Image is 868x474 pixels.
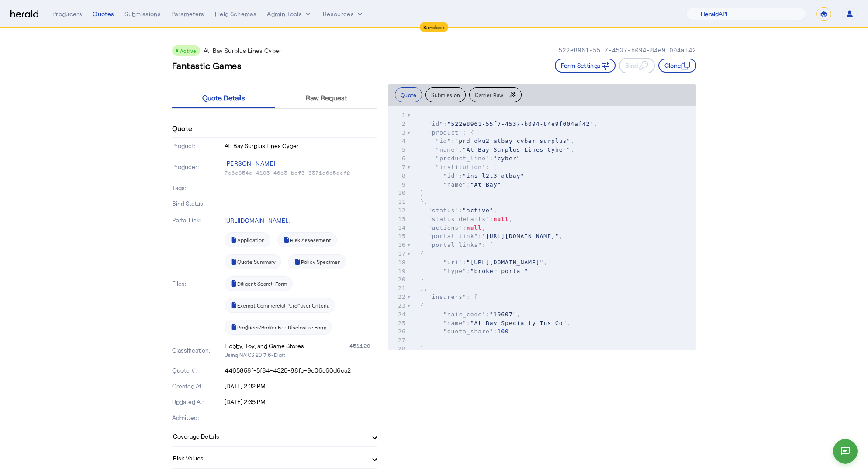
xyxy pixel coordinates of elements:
p: At-Bay Surplus Lines Cyber [204,46,282,55]
herald-code-block: quote [388,106,696,350]
div: Parameters [171,10,204,18]
span: : , [420,216,513,222]
span: "ins_l2t3_atbay" [463,173,524,179]
span: : [ [420,294,478,300]
div: Sandbox [420,22,448,32]
span: "active" [463,207,494,214]
div: 2 [388,120,407,128]
span: : , [420,155,524,162]
span: "name" [436,146,459,153]
span: "[URL][DOMAIN_NAME]" [482,233,559,239]
div: 23 [388,301,407,310]
span: "portal_links" [428,242,482,248]
mat-expansion-panel-header: Coverage Details [172,426,377,446]
h4: Quote [172,123,193,134]
button: Carrier Raw [469,87,521,102]
div: 451120 [349,342,377,350]
p: [DATE] 2:32 PM [225,382,377,391]
div: 28 [388,345,407,353]
span: null [467,225,482,231]
button: Quote [395,87,422,102]
span: } [420,276,424,283]
span: "19607" [490,311,517,318]
span: { [420,250,424,257]
span: } [420,337,424,343]
span: "[URL][DOMAIN_NAME]" [467,259,544,266]
div: 26 [388,327,407,336]
div: 25 [388,319,407,328]
div: 13 [388,215,407,224]
span: "portal_link" [428,233,478,239]
p: Quote #: [172,366,223,375]
div: 20 [388,275,407,284]
span: "At-Bay" [470,181,501,188]
mat-expansion-panel-header: Risk Values [172,447,377,468]
a: Quote Summary [225,254,281,269]
div: 4 [388,137,407,145]
button: Clone [658,59,696,73]
span: "insurers" [428,294,467,300]
div: 11 [388,197,407,206]
span: "broker_portal" [470,268,528,274]
div: 12 [388,206,407,215]
p: Using NAICS 2017 6-Digit [225,350,377,359]
div: 14 [388,224,407,232]
span: : , [420,121,598,127]
span: ], [420,346,428,352]
span: : [420,268,528,274]
span: "name" [443,320,467,326]
span: ], [420,285,428,291]
div: Hobby, Toy, and Game Stores [225,342,304,350]
span: "id" [443,173,459,179]
div: 9 [388,180,407,189]
p: Classification: [172,346,223,355]
span: "actions" [428,225,463,231]
span: { [420,302,424,309]
span: { [420,112,424,118]
div: Submissions [124,10,161,18]
p: Product: [172,142,223,150]
div: 5 [388,145,407,154]
div: Quotes [93,10,114,18]
span: "product_line" [436,155,490,162]
span: "name" [443,181,467,188]
a: Risk Assessment [277,232,337,247]
span: : { [420,129,474,136]
span: : , [420,259,547,266]
p: Portal Link: [172,216,223,225]
p: 4465858f-5f84-4325-88fc-9e06a60d6ca2 [225,366,377,375]
div: 18 [388,258,407,267]
button: Form Settings [555,59,616,73]
div: 15 [388,232,407,241]
div: Field Schemas [215,10,257,18]
p: - [225,183,377,192]
span: Raw Request [306,94,347,101]
span: : , [420,173,528,179]
div: Producers [52,10,82,18]
div: 21 [388,284,407,293]
div: 24 [388,310,407,319]
span: "At-Bay Surplus Lines Cyber" [463,146,571,153]
p: Producer: [172,163,223,171]
span: : , [420,138,574,144]
span: } [420,190,424,196]
span: : { [420,164,498,170]
a: [URL][DOMAIN_NAME].. [225,217,290,224]
span: "status_details" [428,216,490,222]
p: Tags: [172,183,223,192]
div: 27 [388,336,407,345]
span: "At Bay Specialty Ins Co" [470,320,567,326]
span: "quota_share" [443,328,494,335]
div: 8 [388,172,407,180]
span: "naic_code" [443,311,486,318]
p: 7c6e854e-4105-46c3-bcf3-3371a6d5acf2 [225,170,377,176]
div: 1 [388,111,407,120]
span: : , [420,146,574,153]
span: : , [420,320,571,326]
span: "uri" [443,259,463,266]
p: Updated At: [172,398,223,406]
h3: Fantastic Games [172,59,242,72]
a: Producer/Broker Fee Disclosure Form [225,320,332,335]
span: : , [420,233,563,239]
mat-panel-title: Risk Values [173,453,366,463]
